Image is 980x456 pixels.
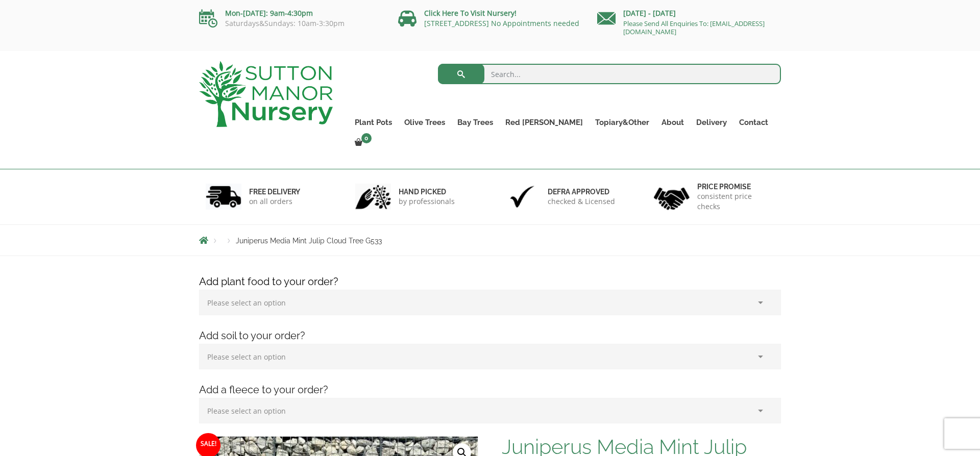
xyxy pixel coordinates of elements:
[451,115,499,130] a: Bay Trees
[249,196,300,207] p: on all orders
[697,191,775,212] p: consistent price checks
[199,19,383,28] p: Saturdays&Sundays: 10am-3:30pm
[548,196,615,207] p: checked & Licensed
[655,115,690,130] a: About
[424,18,579,28] a: [STREET_ADDRESS] No Appointments needed
[623,19,765,36] a: Please Send All Enquiries To: [EMAIL_ADDRESS][DOMAIN_NAME]
[206,184,241,210] img: 1.jpg
[399,196,455,207] p: by professionals
[355,184,391,210] img: 2.jpg
[236,237,382,245] span: Juniperus Media Mint Julip Cloud Tree G533
[199,61,333,127] img: logo
[548,187,615,196] h6: Defra approved
[349,136,375,150] a: 0
[199,236,781,244] nav: Breadcrumbs
[589,115,655,130] a: Topiary&Other
[398,115,451,130] a: Olive Trees
[690,115,733,130] a: Delivery
[199,7,383,19] p: Mon-[DATE]: 9am-4:30pm
[697,182,775,191] h6: Price promise
[191,274,789,290] h4: Add plant food to your order?
[733,115,774,130] a: Contact
[654,181,690,212] img: 4.jpg
[499,115,589,130] a: Red [PERSON_NAME]
[399,187,455,196] h6: hand picked
[349,115,398,130] a: Plant Pots
[504,184,540,210] img: 3.jpg
[438,64,781,84] input: Search...
[424,8,517,18] a: Click Here To Visit Nursery!
[249,187,300,196] h6: FREE DELIVERY
[361,133,372,143] span: 0
[597,7,781,19] p: [DATE] - [DATE]
[191,382,789,398] h4: Add a fleece to your order?
[191,328,789,344] h4: Add soil to your order?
